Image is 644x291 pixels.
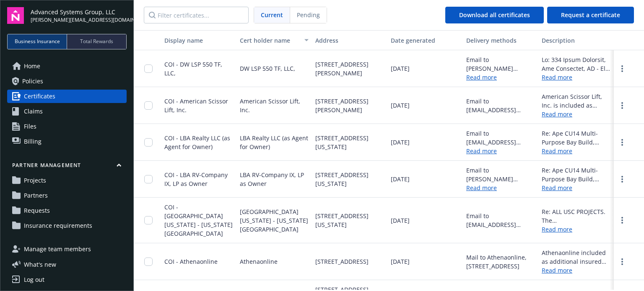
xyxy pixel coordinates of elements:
[7,219,127,232] a: Insurance requirements
[144,258,153,266] input: Toggle Row Selected
[144,216,153,224] input: Toggle Row Selected
[542,92,610,110] div: American Scissor Lift, Inc. is included as additional insured where required by written contract ...
[466,129,535,147] div: Email to [EMAIL_ADDRESS][DOMAIN_NAME]
[261,10,283,19] span: Current
[24,273,44,286] div: Log out
[542,129,610,147] div: Re: Ape CU14 Multi-Purpose Bay Build, [STREET_ADDRESS][US_STATE] LBA Realty LLC (as Agent for Own...
[617,100,627,111] a: more
[161,30,236,50] button: Display name
[315,60,384,77] span: [STREET_ADDRESS][PERSON_NAME]
[7,189,127,202] a: Partners
[542,55,610,73] div: Lo: 334 Ipsum Dolorsit, Ame Consectet, AD - Eli #65-296 Seddoeiu tempor incid utl etdolore ma ali...
[391,216,410,225] span: [DATE]
[144,138,153,147] input: Toggle Row Selected
[24,219,92,232] span: Insurance requirements
[315,134,384,151] span: [STREET_ADDRESS][US_STATE]
[542,225,610,234] a: Read more
[236,30,312,50] button: Cert holder name
[561,11,620,19] span: Request a certificate
[7,204,127,217] a: Requests
[297,10,320,19] span: Pending
[391,138,410,147] span: [DATE]
[24,135,42,148] span: Billing
[7,260,70,269] button: What's new
[315,211,384,229] span: [STREET_ADDRESS][US_STATE]
[466,55,535,73] div: Email to [PERSON_NAME][EMAIL_ADDRESS][DOMAIN_NAME]
[387,30,463,50] button: Date generated
[290,7,327,23] span: Pending
[466,184,497,192] a: Read more
[31,7,127,24] button: Advanced Systems Group, LLC[PERSON_NAME][EMAIL_ADDRESS][DOMAIN_NAME]
[144,64,153,73] input: Toggle Row Selected
[542,266,610,275] a: Read more
[391,36,460,45] div: Date generated
[315,97,384,114] span: [STREET_ADDRESS][PERSON_NAME]
[240,36,299,45] div: Cert holder name
[24,242,91,256] span: Manage team members
[22,75,43,88] span: Policies
[542,73,610,82] a: Read more
[7,162,127,172] button: Partner management
[24,105,43,118] span: Claims
[164,171,228,188] span: COI - LBA RV-Company IX, LP as Owner
[24,260,56,269] span: What ' s new
[7,75,127,88] a: Policies
[391,101,410,110] span: [DATE]
[144,101,153,110] input: Toggle Row Selected
[542,207,610,225] div: Re: ALL USC PROJECTS. The [GEOGRAPHIC_DATA][US_STATE], its trustees, officers, officials, manager...
[445,7,544,23] button: Download all certificates
[24,204,50,217] span: Requests
[240,97,309,114] span: American Scissor Lift, Inc.
[31,8,127,16] span: Advanced Systems Group, LLC
[7,174,127,187] a: Projects
[312,30,387,50] button: Address
[542,110,610,118] a: Read more
[164,36,233,45] div: Display name
[391,64,410,73] span: [DATE]
[542,248,610,266] div: Athenaonline included as additional insured where required by written contract with respect to Ge...
[164,258,218,265] span: COI - Athenaonline
[164,97,228,114] span: COI - American Scissor Lift, Inc.
[240,170,309,188] span: LBA RV-Company IX, LP as Owner
[547,7,634,23] button: Request a certificate
[7,135,127,148] a: Billing
[617,257,627,267] a: more
[24,174,46,187] span: Projects
[7,120,127,133] a: Files
[7,242,127,256] a: Manage team members
[7,59,127,73] a: Home
[315,170,384,188] span: [STREET_ADDRESS][US_STATE]
[24,59,40,73] span: Home
[463,30,538,50] button: Delivery methods
[391,257,410,266] span: [DATE]
[240,257,278,266] span: Athenaonline
[466,147,497,155] a: Read more
[164,60,222,77] span: COI - DW LSP 550 TF, LLC,
[617,137,627,147] a: more
[466,36,535,45] div: Delivery methods
[24,90,55,103] span: Certificates
[80,38,113,45] span: Total Rewards
[459,7,530,23] div: Download all certificates
[466,73,497,81] a: Read more
[164,203,233,237] span: COI - [GEOGRAPHIC_DATA][US_STATE] - [US_STATE][GEOGRAPHIC_DATA]
[15,38,60,45] span: Business Insurance
[7,90,127,103] a: Certificates
[542,166,610,183] div: Re: Ape CU14 Multi-Purpose Bay Build, [STREET_ADDRESS][US_STATE] LBA RV-Company IX, LP (as Owner)...
[466,166,535,183] div: Email to [PERSON_NAME][EMAIL_ADDRESS][DOMAIN_NAME]
[617,174,627,184] a: more
[240,207,309,234] span: [GEOGRAPHIC_DATA][US_STATE] - [US_STATE][GEOGRAPHIC_DATA]
[7,105,127,118] a: Claims
[542,36,610,45] div: Description
[617,215,627,225] a: more
[144,7,249,23] input: Filter certificates...
[315,36,384,45] div: Address
[538,30,614,50] button: Description
[240,64,295,73] span: DW LSP 550 TF, LLC,
[466,97,535,114] div: Email to [EMAIL_ADDRESS][DOMAIN_NAME]
[466,253,535,270] div: Mail to Athenaonline, [STREET_ADDRESS]
[7,7,24,24] img: navigator-logo.svg
[144,175,153,183] input: Toggle Row Selected
[240,134,309,151] span: LBA Realty LLC (as Agent for Owner)
[466,211,535,229] div: Email to [EMAIL_ADDRESS][DOMAIN_NAME]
